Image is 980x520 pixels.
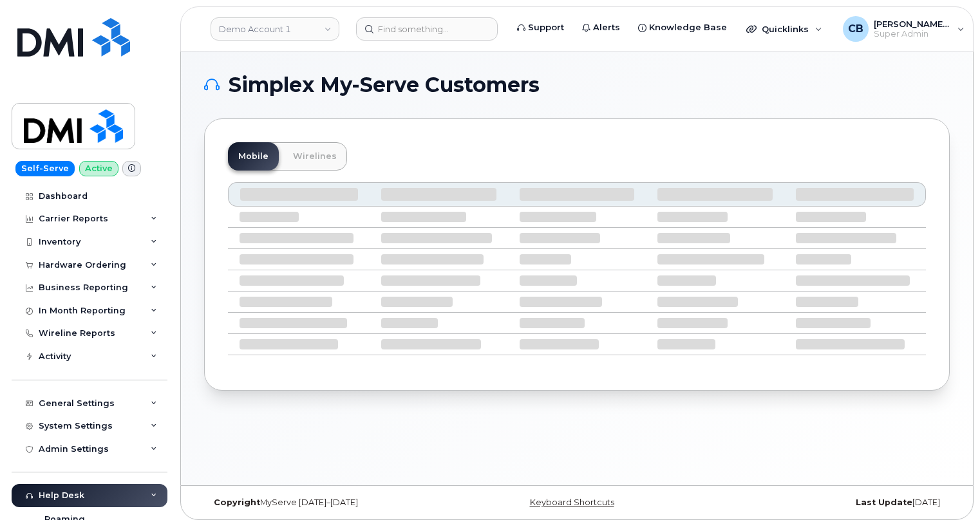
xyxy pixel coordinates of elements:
strong: Copyright [214,497,260,507]
a: Keyboard Shortcuts [530,497,614,507]
a: Wirelines [283,142,347,171]
a: Mobile [228,142,279,171]
strong: Last Update [856,497,912,507]
div: MyServe [DATE]–[DATE] [204,497,453,508]
span: Simplex My-Serve Customers [229,75,540,95]
div: [DATE] [701,497,950,508]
